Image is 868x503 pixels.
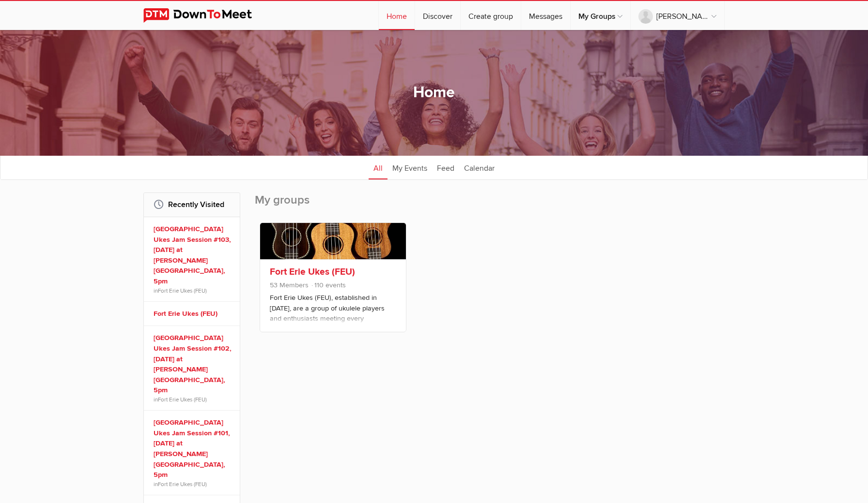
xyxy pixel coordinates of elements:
a: My Events [387,155,432,179]
a: [GEOGRAPHIC_DATA] Ukes Jam Session #103, [DATE] at [PERSON_NAME][GEOGRAPHIC_DATA], 5pm [154,224,233,287]
a: Fort Erie Ukes (FEU) [158,287,207,294]
a: [GEOGRAPHIC_DATA] Ukes Jam Session #102, [DATE] at [PERSON_NAME][GEOGRAPHIC_DATA], 5pm [154,333,233,396]
span: in [154,396,233,403]
span: 110 events [310,281,346,289]
a: Feed [432,155,459,179]
a: Fort Erie Ukes (FEU) [158,481,207,488]
h2: My groups [255,192,725,218]
h1: Home [413,83,455,103]
span: 53 Members [270,281,309,289]
a: [PERSON_NAME] [631,1,724,30]
a: [GEOGRAPHIC_DATA] Ukes Jam Session #101, [DATE] at [PERSON_NAME][GEOGRAPHIC_DATA], 5pm [154,417,233,480]
h2: Recently Visited [154,193,230,216]
a: All [369,155,387,179]
a: Messages [521,1,570,30]
span: in [154,287,233,295]
a: Calendar [459,155,499,179]
a: Fort Erie Ukes (FEU) [270,266,355,278]
p: Fort Erie Ukes (FEU), established in [DATE], are a group of ukulele players and enthusiasts meeti... [270,293,396,341]
a: Fort Erie Ukes (FEU) [158,396,207,403]
a: Home [379,1,415,30]
span: in [154,480,233,488]
a: Create group [461,1,521,30]
a: Discover [415,1,460,30]
a: Fort Erie Ukes (FEU) [154,309,233,319]
a: My Groups [571,1,630,30]
img: DownToMeet [143,8,267,23]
